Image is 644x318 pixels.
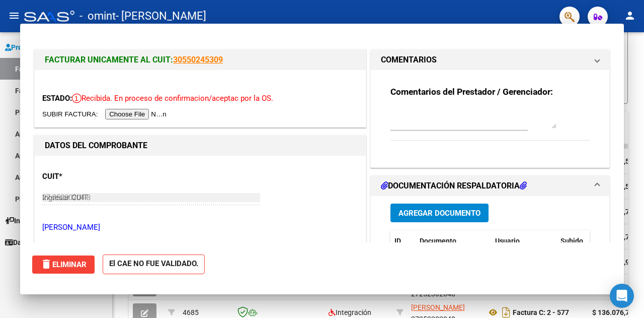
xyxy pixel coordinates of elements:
button: Agregar Documento [390,204,489,222]
span: Eliminar [40,260,87,269]
span: - [PERSON_NAME] [116,5,206,27]
span: Documento [420,237,456,245]
span: - omint [79,5,116,27]
span: Subido [560,237,583,245]
span: ESTADO: [42,94,72,103]
p: [PERSON_NAME] [42,222,358,233]
strong: $ 136.076,71 [592,308,633,316]
h1: COMENTARIOS [381,54,437,66]
datatable-header-cell: ID [390,230,416,252]
div: COMENTARIOS [371,70,609,167]
span: 4685 [183,308,199,316]
strong: El CAE NO FUE VALIDADO. [103,255,205,274]
div: Open Intercom Messenger [610,284,634,308]
a: 30550245309 [173,55,223,65]
mat-icon: delete [40,258,52,270]
p: CUIT [42,171,137,182]
datatable-header-cell: Usuario [491,230,556,252]
datatable-header-cell: Documento [416,230,491,252]
strong: DATOS DEL COMPROBANTE [45,141,147,150]
strong: Comentarios del Prestador / Gerenciador: [390,87,553,97]
span: Prestadores / Proveedores [5,42,97,53]
mat-expansion-panel-header: DOCUMENTACIÓN RESPALDATORIA [371,176,609,196]
h1: DOCUMENTACIÓN RESPALDATORIA [381,180,527,192]
span: Recibida. En proceso de confirmacion/aceptac por la OS. [72,94,273,103]
span: FACTURAR UNICAMENTE AL CUIT: [45,55,173,65]
button: Eliminar [32,256,95,274]
mat-icon: person [624,10,636,22]
datatable-header-cell: Subido [556,230,607,252]
span: Integración [329,308,371,316]
span: Instructivos [5,215,52,226]
span: Datos de contacto [5,237,71,248]
span: Agregar Documento [398,209,480,218]
span: Usuario [495,237,520,245]
mat-expansion-panel-header: COMENTARIOS [371,50,609,70]
mat-icon: menu [8,10,20,22]
strong: Factura C: 2 - 577 [513,308,569,316]
span: ID [394,237,401,245]
span: [PERSON_NAME] [411,303,465,311]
